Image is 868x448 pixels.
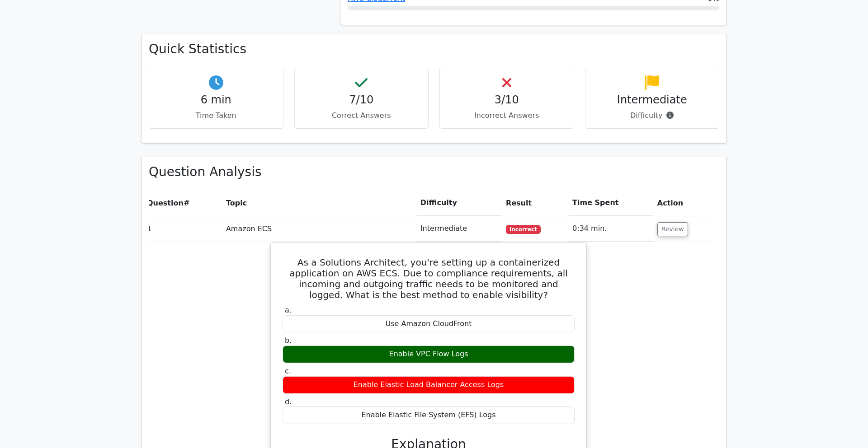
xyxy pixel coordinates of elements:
[156,110,276,121] p: Time Taken
[417,190,502,216] th: Difficulty
[143,216,222,242] td: 1
[222,216,417,242] td: Amazon ECS
[149,164,719,180] h3: Question Analysis
[502,190,569,216] th: Result
[282,257,576,300] h5: As a Solutions Architect, you're setting up a containerized application on AWS ECS. Due to compli...
[447,110,566,121] p: Incorrect Answers
[285,336,292,345] span: b.
[569,190,654,216] th: Time Spent
[283,315,575,333] div: Use Amazon CloudFront
[147,199,184,207] span: Question
[302,93,421,107] h4: 7/10
[417,216,502,242] td: Intermediate
[569,216,654,242] td: 0:34 min.
[593,110,712,121] p: Difficulty
[283,376,575,394] div: Enable Elastic Load Balancer Access Logs
[302,110,421,121] p: Correct Answers
[506,225,541,234] span: Incorrect
[657,222,688,236] button: Review
[283,406,575,424] div: Enable Elastic File System (EFS) Logs
[285,397,292,406] span: d.
[593,93,712,107] h4: Intermediate
[222,190,417,216] th: Topic
[156,93,276,107] h4: 6 min
[447,93,566,107] h4: 3/10
[149,42,719,57] h3: Quick Statistics
[285,306,292,314] span: a.
[654,190,714,216] th: Action
[283,345,575,363] div: Enable VPC Flow Logs
[143,190,222,216] th: #
[285,367,291,375] span: c.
